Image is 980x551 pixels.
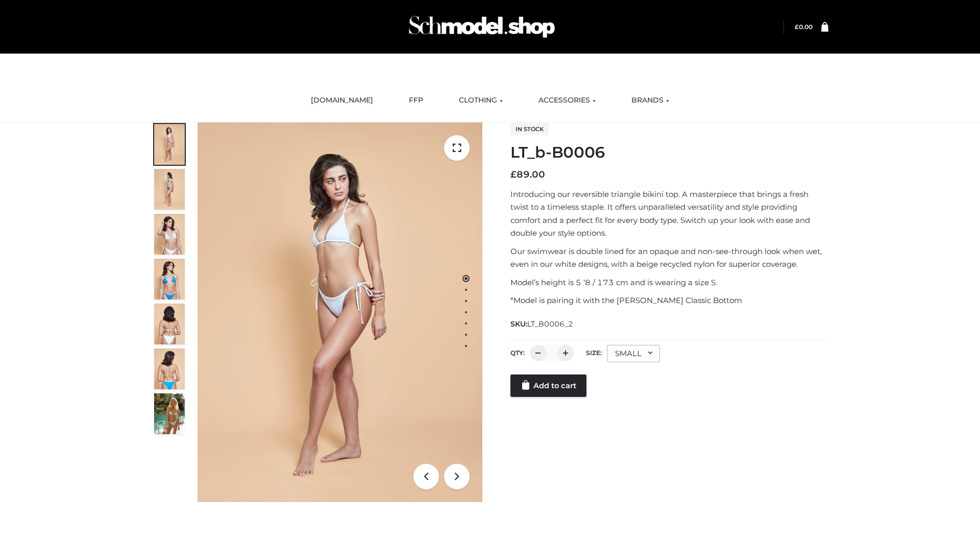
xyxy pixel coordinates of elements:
[527,319,573,329] span: LT_B0006_2
[451,89,510,112] a: CLOTHING
[586,349,602,357] label: Size:
[510,276,828,289] p: Model’s height is 5 ‘8 / 173 cm and is wearing a size S.
[795,23,799,31] span: £
[624,89,677,112] a: BRANDS
[154,214,185,255] img: ArielClassicBikiniTop_CloudNine_AzureSky_OW114ECO_3-scaled.jpg
[607,345,660,362] div: SMALL
[510,143,828,162] h1: LT_b-B0006
[198,122,482,502] img: LT_b-B0006
[510,169,517,180] span: £
[154,259,185,299] img: ArielClassicBikiniTop_CloudNine_AzureSky_OW114ECO_4-scaled.jpg
[405,7,558,47] img: Schmodel Admin 964
[531,89,603,112] a: ACCESSORIES
[510,318,574,330] span: SKU:
[154,393,185,434] img: Arieltop_CloudNine_AzureSky2.jpg
[510,123,549,135] span: In stock
[154,304,185,344] img: ArielClassicBikiniTop_CloudNine_AzureSky_OW114ECO_7-scaled.jpg
[154,124,185,165] img: ArielClassicBikiniTop_CloudNine_AzureSky_OW114ECO_1-scaled.jpg
[510,169,545,180] bdi: 89.00
[795,23,813,31] bdi: 0.00
[154,169,185,210] img: ArielClassicBikiniTop_CloudNine_AzureSky_OW114ECO_2-scaled.jpg
[510,188,828,240] p: Introducing our reversible triangle bikini top. A masterpiece that brings a fresh twist to a time...
[795,23,813,31] a: £0.00
[510,374,586,397] a: Add to cart
[510,294,828,307] p: *Model is pairing it with the [PERSON_NAME] Classic Bottom
[510,349,525,357] label: QTY:
[401,89,431,112] a: FFP
[510,245,828,271] p: Our swimwear is double lined for an opaque and non-see-through look when wet, even in our white d...
[303,89,381,112] a: [DOMAIN_NAME]
[154,348,185,389] img: ArielClassicBikiniTop_CloudNine_AzureSky_OW114ECO_8-scaled.jpg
